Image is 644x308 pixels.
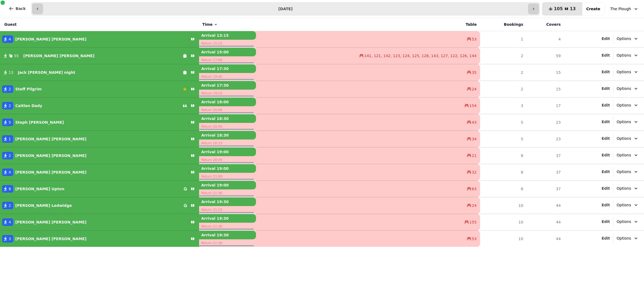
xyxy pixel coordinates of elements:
[602,202,610,208] button: Edit
[472,86,477,92] span: 24
[602,136,610,141] button: Edit
[613,100,642,110] button: Options
[617,102,631,108] span: Options
[602,219,610,224] button: Edit
[469,219,477,225] span: 155
[613,50,642,60] button: Options
[602,53,610,58] button: Edit
[199,189,256,197] p: Return 21:30
[526,114,564,131] td: 23
[617,136,631,141] span: Options
[613,34,642,43] button: Options
[526,214,564,230] td: 44
[18,70,75,75] p: Jack [PERSON_NAME] night
[613,84,642,93] button: Options
[617,69,631,75] span: Options
[9,186,11,192] span: 8
[472,36,477,42] span: 53
[613,233,642,243] button: Options
[9,136,11,142] span: 1
[526,230,564,247] td: 44
[480,97,526,114] td: 3
[617,186,631,191] span: Options
[14,53,19,58] span: 55
[526,181,564,197] td: 37
[15,203,72,208] p: [PERSON_NAME] Ledwidge
[199,197,256,206] p: Arrival 19:30
[199,106,256,114] p: Return 20:00
[526,97,564,114] td: 17
[199,64,256,73] p: Arrival 17:30
[586,7,600,11] span: Create
[469,103,477,108] span: 154
[526,47,564,64] td: 59
[199,164,256,173] p: Arrival 19:00
[9,170,11,175] span: 4
[199,123,256,130] p: Return 20:45
[617,169,631,174] span: Options
[15,170,86,175] p: [PERSON_NAME] [PERSON_NAME]
[617,236,631,241] span: Options
[602,203,610,207] span: Edit
[199,156,256,164] p: Return 20:45
[602,220,610,223] span: Edit
[199,31,256,40] p: Arrival 13:15
[9,236,11,241] span: 3
[199,148,256,156] p: Arrival 19:00
[4,2,30,15] button: Back
[9,203,11,208] span: 2
[472,70,477,75] span: 35
[613,150,642,160] button: Options
[480,81,526,97] td: 2
[472,136,477,142] span: 34
[602,87,610,90] span: Edit
[480,147,526,164] td: 8
[480,31,526,48] td: 1
[480,114,526,131] td: 5
[570,7,576,11] span: 13
[480,214,526,230] td: 10
[15,236,86,241] p: [PERSON_NAME] [PERSON_NAME]
[602,86,610,91] button: Edit
[602,53,610,57] span: Edit
[199,48,256,56] p: Arrival 15:00
[15,103,42,108] p: Caitlan Dady
[526,147,564,164] td: 37
[480,230,526,247] td: 10
[526,131,564,147] td: 23
[526,18,564,31] th: Covers
[199,206,256,214] p: Return 21:15
[480,47,526,64] td: 2
[199,114,256,123] p: Arrival 18:30
[602,102,610,108] button: Edit
[613,200,642,210] button: Options
[602,103,610,107] span: Edit
[199,239,256,247] p: Return 21:30
[602,153,610,157] span: Edit
[15,36,86,42] p: [PERSON_NAME] [PERSON_NAME]
[16,7,26,10] span: Back
[199,181,256,189] p: Arrival 19:00
[9,103,11,108] span: 2
[199,231,256,239] p: Arrival 19:30
[617,202,631,208] span: Options
[602,236,610,240] span: Edit
[617,219,631,224] span: Options
[472,120,477,125] span: 43
[602,186,610,191] button: Edit
[602,169,610,174] button: Edit
[602,70,610,74] span: Edit
[602,120,610,124] span: Edit
[480,197,526,214] td: 10
[199,98,256,106] p: Arrival 18:00
[23,53,94,58] p: [PERSON_NAME] [PERSON_NAME]
[554,7,563,11] span: 105
[15,186,64,192] p: [PERSON_NAME] Upton
[364,53,477,58] span: 141, 121, 142, 123, 124, 125, 128, 143, 127, 122, 126, 144
[480,131,526,147] td: 5
[542,2,582,15] button: 10513
[613,117,642,127] button: Options
[199,223,256,230] p: Return 21:30
[602,119,610,124] button: Edit
[526,64,564,81] td: 15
